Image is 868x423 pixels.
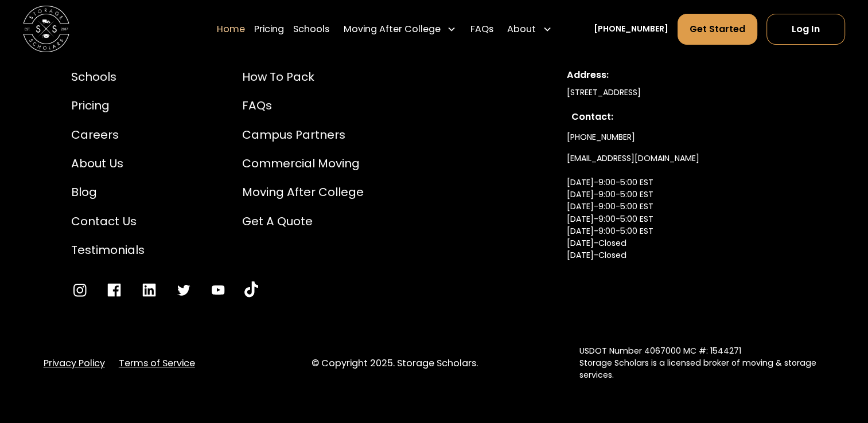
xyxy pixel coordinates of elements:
[571,110,792,124] div: Contact:
[71,183,145,201] a: Blog
[312,357,556,370] div: © Copyright 2025. Storage Scholars.
[23,6,69,52] img: Storage Scholars main logo
[254,13,284,45] a: Pricing
[242,126,364,143] a: Campus Partners
[507,22,536,36] div: About
[175,281,192,299] a: Go to Twitter
[567,68,797,82] div: Address:
[23,6,69,52] a: home
[119,357,195,370] a: Terms of Service
[242,213,364,230] a: Get a Quote
[217,13,245,45] a: Home
[678,13,757,44] a: Get Started
[244,281,258,299] a: Go to YouTube
[242,183,364,201] a: Moving After College
[141,281,158,299] a: Go to LinkedIn
[242,155,364,172] a: Commercial Moving
[567,127,635,148] a: [PHONE_NUMBER]
[579,345,824,381] div: USDOT Number 4067000 MC #: 1544271 Storage Scholars is a licensed broker of moving & storage serv...
[567,87,797,99] div: [STREET_ADDRESS]
[71,281,88,299] a: Go to Instagram
[242,68,364,85] a: How to Pack
[766,13,845,44] a: Log In
[503,13,556,45] div: About
[71,213,145,230] a: Contact Us
[293,13,329,45] a: Schools
[71,68,145,85] a: Schools
[242,97,364,114] a: FAQs
[71,241,145,258] a: Testimonials
[343,22,440,36] div: Moving After College
[567,148,699,291] a: [EMAIL_ADDRESS][DOMAIN_NAME][DATE]-9:00-5:00 EST[DATE]-9:00-5:00 EST[DATE]-9:00-5:00 EST[DATE]-9:...
[593,23,668,35] a: [PHONE_NUMBER]
[71,126,145,143] a: Careers
[470,13,493,45] a: FAQs
[71,97,145,114] a: Pricing
[71,155,145,172] a: About Us
[209,281,227,299] a: Go to YouTube
[44,357,105,370] a: Privacy Policy
[338,13,461,45] div: Moving After College
[106,281,123,299] a: Go to Facebook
